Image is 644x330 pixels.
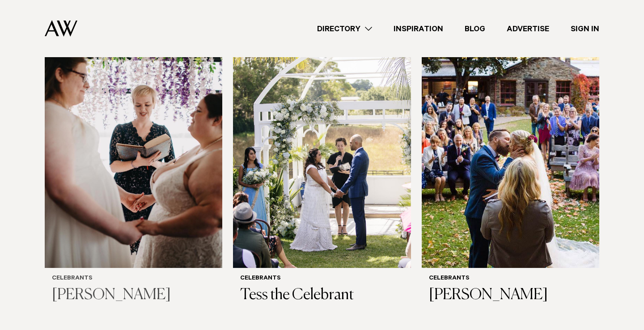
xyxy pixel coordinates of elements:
[45,20,77,37] img: Auckland Weddings Logo
[383,23,454,35] a: Inspiration
[233,30,411,312] a: Auckland Weddings Celebrants | Tess the Celebrant Celebrants Tess the Celebrant
[52,286,215,305] h3: [PERSON_NAME]
[496,23,560,35] a: Advertise
[560,23,610,35] a: Sign In
[240,275,403,283] h6: Celebrants
[45,30,222,268] img: Auckland Weddings Celebrants | Laura Giddey
[454,23,496,35] a: Blog
[45,30,222,312] a: Auckland Weddings Celebrants | Laura Giddey Celebrants [PERSON_NAME]
[422,30,599,268] img: Auckland Weddings Celebrants | Christine Clarkson
[240,286,403,305] h3: Tess the Celebrant
[306,23,383,35] a: Directory
[233,30,411,268] img: Auckland Weddings Celebrants | Tess the Celebrant
[429,286,592,305] h3: [PERSON_NAME]
[429,275,592,283] h6: Celebrants
[52,275,215,283] h6: Celebrants
[422,30,599,312] a: Auckland Weddings Celebrants | Christine Clarkson Celebrants [PERSON_NAME]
